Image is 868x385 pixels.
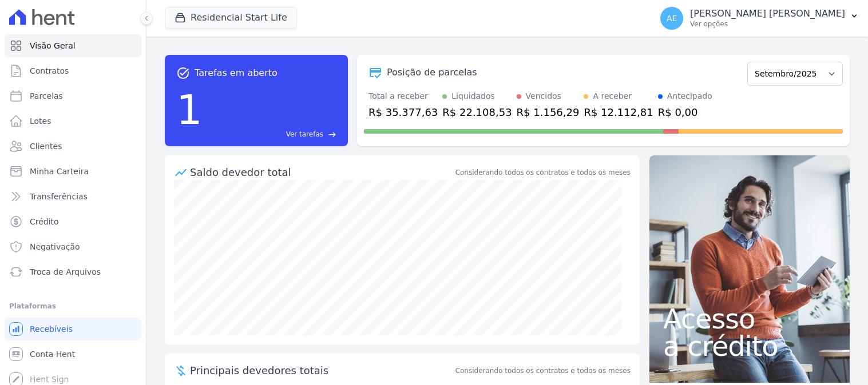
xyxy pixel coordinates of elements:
a: Minha Carteira [5,160,141,183]
div: Vencidos [526,90,561,102]
div: R$ 22.108,53 [442,105,512,120]
div: Saldo devedor total [190,165,453,180]
p: [PERSON_NAME] [PERSON_NAME] [690,8,845,19]
a: Ver tarefas east [207,129,336,139]
span: Lotes [30,115,51,127]
span: a crédito [663,332,836,360]
span: Parcelas [30,90,63,102]
span: Considerando todos os contratos e todos os meses [455,366,631,376]
span: Clientes [30,141,62,152]
div: A receber [593,90,632,102]
a: Clientes [5,135,141,158]
a: Lotes [5,110,141,133]
span: Tarefas em aberto [195,66,278,80]
a: Negativação [5,235,141,258]
div: Considerando todos os contratos e todos os meses [455,167,631,178]
span: AE [667,14,677,22]
span: task_alt [176,66,190,80]
span: Conta Hent [30,348,75,360]
a: Conta Hent [5,343,141,366]
a: Visão Geral [5,34,141,57]
span: Contratos [30,65,69,77]
a: Recebíveis [5,318,141,340]
div: R$ 1.156,29 [517,105,580,120]
span: Troca de Arquivos [30,266,101,278]
span: Crédito [30,216,59,227]
span: Recebíveis [30,323,73,335]
span: Acesso [663,305,836,332]
div: Liquidados [451,90,495,102]
span: Ver tarefas [286,129,323,139]
div: 1 [176,80,203,139]
span: Principais devedores totais [190,363,453,378]
button: Residencial Start Life [165,7,297,29]
div: Plataformas [9,299,137,313]
div: Posição de parcelas [387,66,477,79]
div: R$ 35.377,63 [368,105,438,120]
a: Transferências [5,185,141,208]
button: AE [PERSON_NAME] [PERSON_NAME] Ver opções [651,2,868,34]
a: Crédito [5,210,141,233]
p: Ver opções [690,19,845,29]
a: Contratos [5,59,141,82]
div: Antecipado [667,90,712,102]
span: Negativação [30,241,80,252]
div: R$ 12.112,81 [584,105,653,120]
span: Visão Geral [30,40,76,51]
span: Transferências [30,191,88,202]
div: R$ 0,00 [658,105,712,120]
a: Troca de Arquivos [5,260,141,283]
div: Total a receber [368,90,438,102]
a: Parcelas [5,85,141,107]
span: Minha Carteira [30,166,89,177]
span: east [328,130,336,139]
